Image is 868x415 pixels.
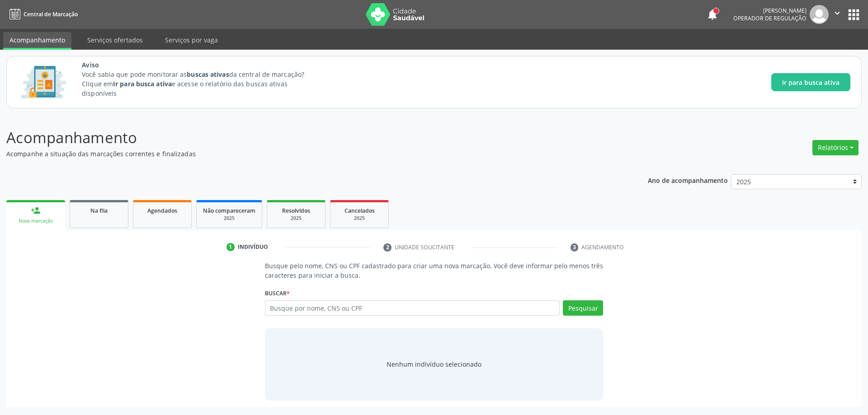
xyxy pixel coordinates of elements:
button: Pesquisar [563,300,603,316]
button: Relatórios [812,140,859,155]
a: Serviços por vaga [159,32,224,48]
div: person_add [31,205,41,215]
div: 2025 [203,215,255,222]
span: Não compareceram [203,207,255,214]
i:  [832,8,842,18]
strong: buscas ativas [187,70,229,79]
button: notifications [706,8,719,21]
span: Resolvidos [282,207,310,214]
div: Indivíduo [238,243,268,251]
button:  [829,5,846,24]
div: 1 [226,243,235,251]
input: Busque por nome, CNS ou CPF [265,300,560,316]
button: apps [846,7,862,23]
strong: Ir para busca ativa [113,79,172,88]
a: Central de Marcação [6,7,78,22]
button: Ir para busca ativa [771,73,850,91]
span: Central de Marcação [24,10,78,18]
a: Acompanhamento [3,32,71,50]
img: Imagem de CalloutCard [18,62,69,103]
p: Acompanhe a situação das marcações correntes e finalizadas [6,149,605,159]
p: Você sabia que pode monitorar as da central de marcação? Clique em e acesse o relatório das busca... [82,70,321,98]
span: Agendados [147,207,177,214]
div: [PERSON_NAME] [733,7,807,14]
span: Na fila [90,207,108,214]
p: Acompanhamento [6,126,605,149]
span: Ir para busca ativa [782,78,840,87]
div: 2025 [337,215,382,222]
label: Buscar [265,286,290,300]
span: Operador de regulação [733,14,807,22]
a: Serviços ofertados [81,32,149,48]
img: img [810,5,829,24]
div: Nova marcação [13,218,59,224]
p: Busque pelo nome, CNS ou CPF cadastrado para criar uma nova marcação. Você deve informar pelo men... [265,261,604,280]
p: Ano de acompanhamento [648,174,728,186]
span: Cancelados [344,207,375,214]
div: Nenhum indivíduo selecionado [387,359,481,369]
span: Aviso [82,60,321,70]
div: 2025 [274,215,319,222]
